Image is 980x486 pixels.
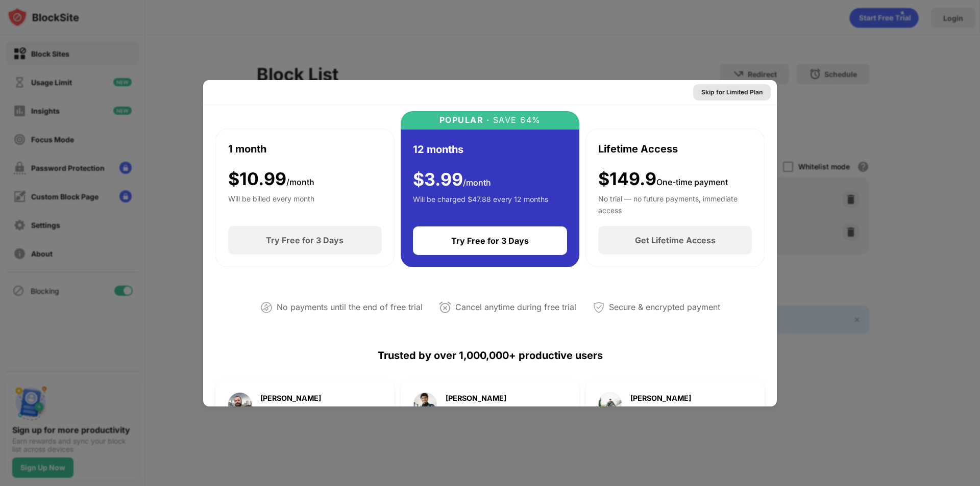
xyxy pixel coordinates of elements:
[266,235,344,245] div: Try Free for 3 Days
[701,87,763,97] div: Skip for Limited Plan
[630,395,698,402] div: [PERSON_NAME]
[228,392,252,417] img: testimonial-purchase-1.jpg
[439,115,490,125] div: POPULAR ·
[260,406,321,414] div: Freelance Writer
[439,301,451,314] img: cancel-anytime
[451,236,529,246] div: Try Free for 3 Days
[455,300,576,315] div: Cancel anytime during free trial
[228,169,314,190] div: $ 10.99
[413,392,437,417] img: testimonial-purchase-2.jpg
[286,177,314,187] span: /month
[635,235,716,245] div: Get Lifetime Access
[446,395,506,402] div: [PERSON_NAME]
[489,115,541,125] div: SAVE 64%
[260,301,273,314] img: not-paying
[413,142,463,157] div: 12 months
[215,331,765,380] div: Trusted by over 1,000,000+ productive users
[413,169,491,190] div: $ 3.99
[260,395,321,402] div: [PERSON_NAME]
[228,141,266,157] div: 1 month
[413,194,548,214] div: Will be charged $47.88 every 12 months
[630,406,698,414] div: Software Developer
[463,177,491,188] span: /month
[598,392,622,417] img: testimonial-purchase-3.jpg
[598,141,678,157] div: Lifetime Access
[598,169,728,190] div: $149.9
[593,301,605,314] img: secured-payment
[228,193,314,214] div: Will be billed every month
[446,406,506,414] div: College Student
[598,193,752,214] div: No trial — no future payments, immediate access
[656,177,728,187] span: One-time payment
[609,300,720,315] div: Secure & encrypted payment
[277,300,423,315] div: No payments until the end of free trial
